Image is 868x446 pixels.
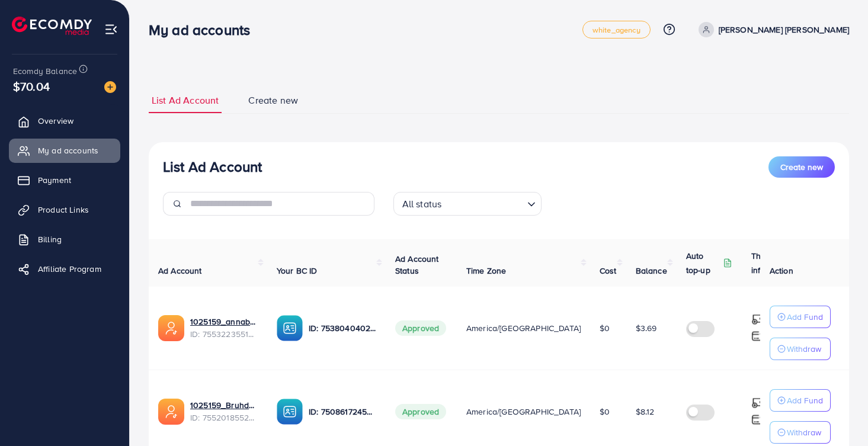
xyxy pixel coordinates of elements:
[751,413,764,426] img: top-up amount
[600,322,610,334] span: $0
[38,145,98,156] span: My ad accounts
[400,195,444,213] span: All status
[636,406,655,418] span: $8.12
[592,26,640,34] span: white_agency
[13,65,77,77] span: Ecomdy Balance
[277,265,318,277] span: Your BC ID
[751,330,764,342] img: top-up amount
[158,265,202,277] span: Ad Account
[751,249,809,277] p: Threshold information
[190,316,258,340] div: <span class='underline'>1025159_annabellcruz3196_1758622028577</span></br>7553223551585271815
[466,265,506,277] span: Time Zone
[309,321,376,335] p: ID: 7538040402922864641
[190,328,258,340] span: ID: 7553223551585271815
[190,412,258,423] span: ID: 7552018552969068552
[309,405,376,419] p: ID: 7508617245409656839
[163,158,262,175] h3: List Ad Account
[466,322,581,334] span: America/[GEOGRAPHIC_DATA]
[600,265,617,277] span: Cost
[104,23,118,36] img: menu
[787,393,823,408] p: Add Fund
[787,310,823,324] p: Add Fund
[636,265,667,277] span: Balance
[395,320,446,336] span: Approved
[152,94,219,107] span: List Ad Account
[395,404,446,419] span: Approved
[190,399,258,411] a: 1025159_Bruhdumbass789_1758341687615
[190,316,258,328] a: 1025159_annabellcruz3196_1758622028577
[38,115,73,127] span: Overview
[787,342,821,356] p: Withdraw
[770,265,793,277] span: Action
[277,399,303,425] img: ic-ba-acc.ded83a64.svg
[9,139,120,162] a: My ad accounts
[9,109,120,133] a: Overview
[582,21,651,38] a: white_agency
[636,322,657,334] span: $3.69
[9,257,120,281] a: Affiliate Program
[9,227,120,251] a: Billing
[694,22,849,37] a: [PERSON_NAME] [PERSON_NAME]
[466,406,581,418] span: America/[GEOGRAPHIC_DATA]
[149,21,260,38] h3: My ad accounts
[770,389,831,412] button: Add Fund
[38,233,62,245] span: Billing
[9,168,120,192] a: Payment
[248,94,298,107] span: Create new
[770,338,831,360] button: Withdraw
[12,17,92,35] img: logo
[445,193,522,213] input: Search for option
[104,81,116,93] img: image
[158,315,184,341] img: ic-ads-acc.e4c84228.svg
[787,425,821,439] p: Withdraw
[770,306,831,328] button: Add Fund
[38,174,71,186] span: Payment
[395,253,439,277] span: Ad Account Status
[9,198,120,222] a: Product Links
[719,23,849,37] p: [PERSON_NAME] [PERSON_NAME]
[277,315,303,341] img: ic-ba-acc.ded83a64.svg
[768,156,835,178] button: Create new
[158,399,184,425] img: ic-ads-acc.e4c84228.svg
[38,263,101,275] span: Affiliate Program
[38,204,89,216] span: Product Links
[686,249,720,277] p: Auto top-up
[770,421,831,444] button: Withdraw
[600,406,610,418] span: $0
[751,313,764,326] img: top-up amount
[13,78,50,95] span: $70.04
[780,161,823,173] span: Create new
[751,397,764,409] img: top-up amount
[190,399,258,423] div: <span class='underline'>1025159_Bruhdumbass789_1758341687615</span></br>7552018552969068552
[393,192,542,216] div: Search for option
